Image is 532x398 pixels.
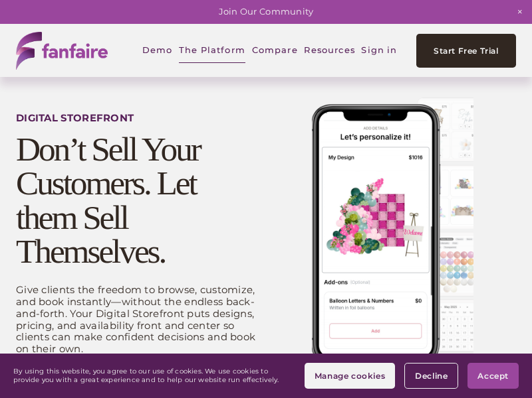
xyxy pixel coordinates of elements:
a: folder dropdown [179,36,245,65]
a: folder dropdown [304,36,355,65]
button: Decline [404,363,458,389]
strong: DIGITAL STOREFRONT [16,112,134,124]
a: Sign in [361,36,397,65]
p: By using this website, you agree to our use of cookies. We use cookies to provide you with a grea... [13,367,291,383]
a: Demo [142,36,173,65]
button: Accept [467,363,519,389]
a: Start Free Trial [416,34,516,68]
span: The Platform [179,36,245,64]
h2: Don’t Sell Your Customers. Let them Sell Themselves. [16,132,263,269]
button: Manage cookies [305,363,395,389]
span: Accept [477,371,509,381]
p: Give clients the freedom to browse, customize, and book instantly—without the endless back-and-fo... [16,285,263,356]
span: Resources [304,36,355,64]
img: fanfaire [16,32,108,70]
a: Compare [252,36,298,65]
span: Decline [415,371,448,381]
span: Manage cookies [315,371,385,381]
